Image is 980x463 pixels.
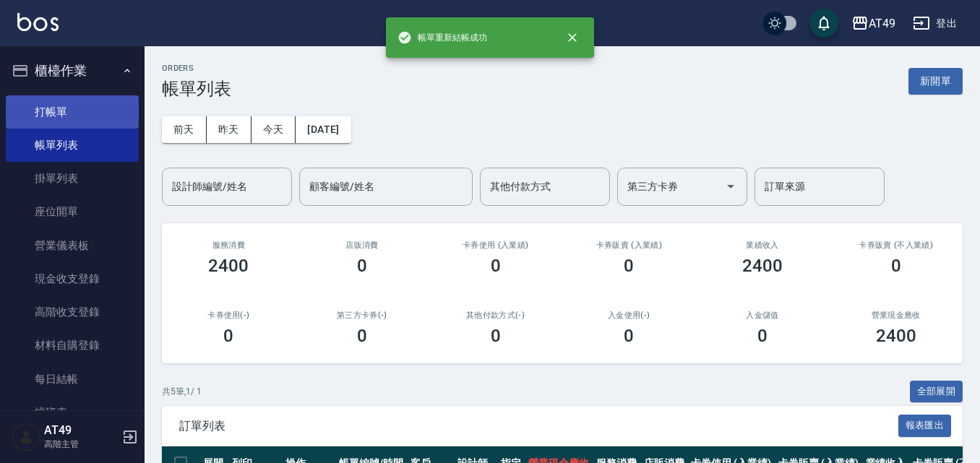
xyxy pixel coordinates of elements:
h2: 第三方卡券(-) [313,311,412,320]
h3: 0 [757,326,768,346]
a: 高階收支登錄 [6,295,139,329]
a: 每日結帳 [6,363,139,396]
button: 報表匯出 [898,415,952,437]
h3: 0 [223,326,233,346]
a: 現金收支登錄 [6,262,139,295]
h2: 店販消費 [313,241,412,250]
h3: 2400 [742,256,783,276]
p: 共 5 筆, 1 / 1 [162,385,202,398]
h2: 營業現金應收 [846,311,945,320]
button: AT49 [846,9,901,38]
a: 排班表 [6,396,139,429]
a: 材料自購登錄 [6,329,139,362]
a: 報表匯出 [898,418,952,432]
a: 營業儀表板 [6,229,139,262]
h2: 其他付款方式(-) [446,311,545,320]
a: 帳單列表 [6,129,139,162]
h2: ORDERS [162,64,231,73]
a: 座位開單 [6,195,139,228]
span: 帳單重新結帳成功 [397,30,487,45]
div: AT49 [869,14,895,33]
h3: 2400 [208,256,249,276]
h2: 入金使用(-) [580,311,679,320]
h5: AT49 [44,423,118,438]
span: 訂單列表 [179,419,898,433]
button: 今天 [252,116,296,143]
h3: 0 [891,256,901,276]
h3: 2400 [876,326,916,346]
h3: 0 [357,256,367,276]
h3: 0 [491,256,501,276]
button: 前天 [162,116,207,143]
h3: 0 [624,326,634,346]
a: 打帳單 [6,95,139,129]
a: 掛單列表 [6,162,139,195]
img: Person [12,423,40,451]
h2: 入金儲值 [713,311,812,320]
button: Open [719,175,742,198]
button: 櫃檯作業 [6,52,139,90]
a: 新開單 [908,74,963,87]
h3: 帳單列表 [162,79,231,99]
h2: 業績收入 [713,241,812,250]
h2: 卡券販賣 (不入業績) [846,241,945,250]
h2: 卡券使用(-) [179,311,278,320]
button: [DATE] [296,116,351,143]
button: 新開單 [908,68,963,95]
h3: 0 [491,326,501,346]
h2: 卡券販賣 (入業績) [580,241,679,250]
p: 高階主管 [44,438,118,451]
button: 登出 [907,10,963,37]
img: Logo [17,13,59,31]
button: save [809,9,838,38]
button: 昨天 [207,116,252,143]
h3: 0 [357,326,367,346]
button: close [556,22,588,53]
h3: 0 [624,256,634,276]
h2: 卡券使用 (入業績) [446,241,545,250]
h3: 服務消費 [179,241,278,250]
button: 全部展開 [910,381,963,403]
